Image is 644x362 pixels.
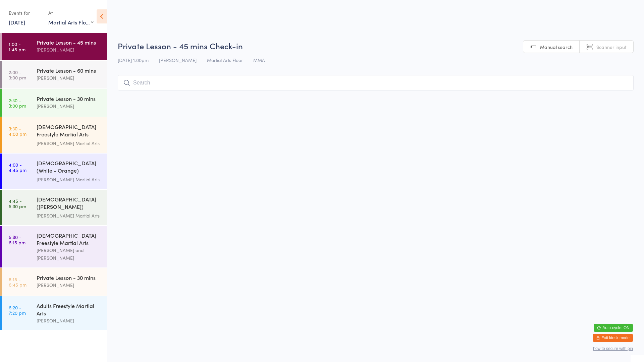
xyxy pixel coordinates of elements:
a: 4:00 -4:45 pm[DEMOGRAPHIC_DATA] (White - Orange) Freestyle Martial Arts[PERSON_NAME] Martial Arts [2,154,107,189]
div: Private Lesson - 30 mins [37,95,101,102]
button: Exit kiosk mode [593,334,633,342]
div: Adults Freestyle Martial Arts [37,302,101,317]
div: Private Lesson - 45 mins [37,39,101,46]
span: Scanner input [596,44,627,50]
div: [DEMOGRAPHIC_DATA] Freestyle Martial Arts [37,232,101,246]
span: [PERSON_NAME] [159,57,197,63]
div: [PERSON_NAME] [37,46,101,54]
a: 2:00 -3:00 pmPrivate Lesson - 60 mins[PERSON_NAME] [2,61,107,88]
time: 4:45 - 5:30 pm [9,198,26,209]
time: 5:30 - 6:15 pm [9,234,25,245]
span: Manual search [540,44,573,50]
a: 5:30 -6:15 pm[DEMOGRAPHIC_DATA] Freestyle Martial Arts[PERSON_NAME] and [PERSON_NAME] [2,226,107,267]
span: MMA [253,57,265,63]
div: [PERSON_NAME] [37,281,101,289]
time: 4:00 - 4:45 pm [9,162,26,173]
time: 2:00 - 3:00 pm [9,69,26,80]
span: [DATE] 1:00pm [118,57,149,63]
div: [PERSON_NAME] Martial Arts [37,139,101,147]
a: 3:30 -4:00 pm[DEMOGRAPHIC_DATA] Freestyle Martial Arts (Little Heroes)[PERSON_NAME] Martial Arts [2,117,107,153]
div: [PERSON_NAME] Martial Arts [37,176,101,183]
div: [DEMOGRAPHIC_DATA] ([PERSON_NAME]) Freestyle Martial Arts [37,195,101,212]
a: 4:45 -5:30 pm[DEMOGRAPHIC_DATA] ([PERSON_NAME]) Freestyle Martial Arts[PERSON_NAME] Martial Arts [2,190,107,225]
div: Private Lesson - 30 mins [37,274,101,281]
time: 1:00 - 1:45 pm [9,41,25,52]
a: 2:30 -3:00 pmPrivate Lesson - 30 mins[PERSON_NAME] [2,89,107,117]
div: [PERSON_NAME] and [PERSON_NAME] [37,246,101,262]
button: how to secure with pin [593,346,633,351]
div: [DEMOGRAPHIC_DATA] (White - Orange) Freestyle Martial Arts [37,159,101,176]
div: [DEMOGRAPHIC_DATA] Freestyle Martial Arts (Little Heroes) [37,123,101,139]
a: [DATE] [9,18,25,26]
div: [PERSON_NAME] [37,317,101,324]
div: [PERSON_NAME] [37,102,101,110]
div: [PERSON_NAME] [37,74,101,82]
time: 2:30 - 3:00 pm [9,98,26,108]
input: Search [118,75,634,90]
div: [PERSON_NAME] Martial Arts [37,212,101,220]
time: 6:15 - 6:45 pm [9,277,26,287]
a: 1:00 -1:45 pmPrivate Lesson - 45 mins[PERSON_NAME] [2,33,107,60]
div: Private Lesson - 60 mins [37,67,101,74]
a: 6:20 -7:20 pmAdults Freestyle Martial Arts[PERSON_NAME] [2,296,107,330]
div: At [48,7,94,18]
span: Martial Arts Floor [207,57,243,63]
div: Martial Arts Floor [48,18,94,26]
div: Events for [9,7,42,18]
button: Auto-cycle: ON [594,324,633,332]
a: 6:15 -6:45 pmPrivate Lesson - 30 mins[PERSON_NAME] [2,268,107,296]
time: 6:20 - 7:20 pm [9,305,26,315]
h2: Private Lesson - 45 mins Check-in [118,40,634,51]
time: 3:30 - 4:00 pm [9,126,26,136]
